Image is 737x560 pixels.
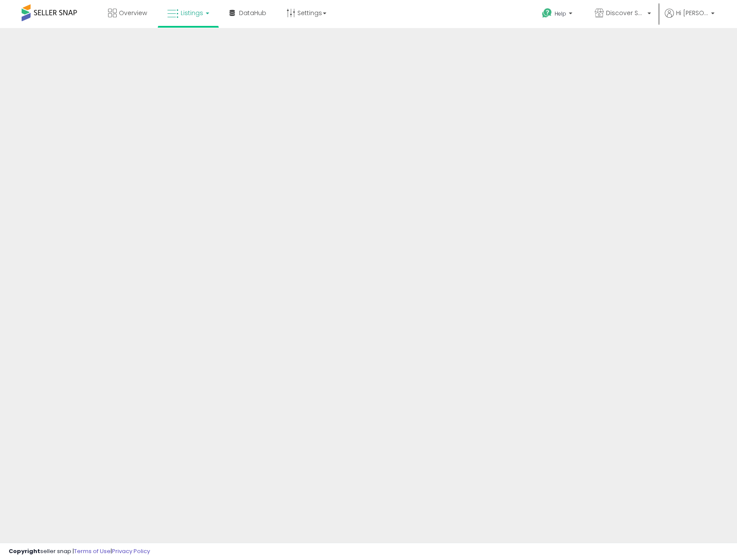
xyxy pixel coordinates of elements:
[181,9,203,17] span: Listings
[676,9,708,17] span: Hi [PERSON_NAME]
[555,10,566,17] span: Help
[535,1,581,28] a: Help
[239,9,266,17] span: DataHub
[606,9,645,17] span: Discover Savings
[119,9,147,17] span: Overview
[665,9,715,28] a: Hi [PERSON_NAME]
[542,8,552,19] i: Get Help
